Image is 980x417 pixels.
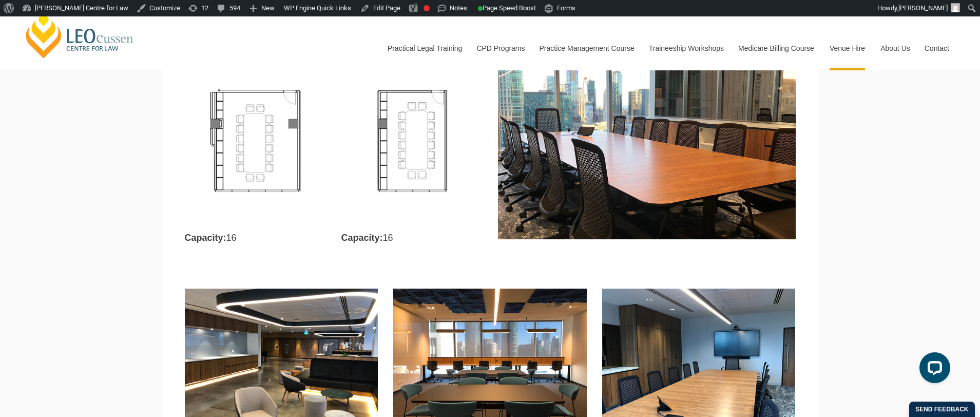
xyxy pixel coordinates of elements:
[731,26,822,70] a: Medicare Billing Course
[641,26,731,70] a: Traineeship Workshops
[185,233,226,243] strong: Capacity:
[469,26,531,70] a: CPD Programs
[917,26,957,70] a: Contact
[185,53,326,230] img: Wattle meeting room floor plan
[380,26,469,70] a: Practical Legal Training
[873,26,917,70] a: About Us
[498,53,796,239] img: Meeting room with city view
[341,232,483,244] p: 16
[911,348,954,391] iframe: LiveChat chat widget
[185,232,326,244] p: 16
[341,233,383,243] strong: Capacity:
[23,11,137,60] a: [PERSON_NAME] Centre for Law
[822,26,873,70] a: Venue Hire
[424,5,430,11] div: Focus keyphrase not set
[532,26,641,70] a: Practice Management Course
[898,4,948,12] span: [PERSON_NAME]
[341,53,483,230] img: Myrtle meeting room floor plan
